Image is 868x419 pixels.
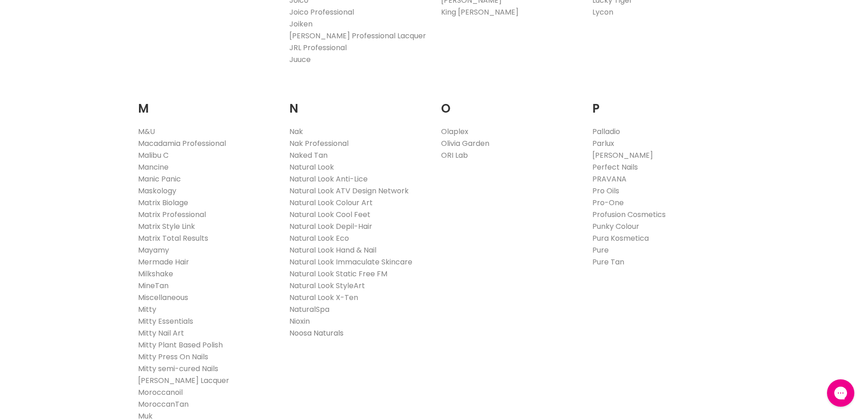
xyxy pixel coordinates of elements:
[138,126,155,137] a: M&U
[592,257,624,267] a: Pure Tan
[289,88,427,118] h2: N
[138,304,156,315] a: Mitty
[138,174,181,184] a: Manic Panic
[592,233,649,243] a: Pura Kosmetica
[138,352,208,362] a: Mitty Press On Nails
[289,209,370,220] a: Natural Look Cool Feet
[289,233,349,243] a: Natural Look Eco
[289,292,358,303] a: Natural Look X-Ten
[822,376,859,410] iframe: Gorgias live chat messenger
[138,197,188,208] a: Matrix Biolage
[289,245,376,255] a: Natural Look Hand & Nail
[289,19,313,29] a: Joiken
[138,269,173,279] a: Milkshake
[138,328,184,338] a: Mitty Nail Art
[592,174,627,184] a: PRAVANA
[289,304,329,315] a: NaturalSpa
[441,7,519,17] a: King [PERSON_NAME]
[441,88,579,118] h2: O
[138,209,206,220] a: Matrix Professional
[138,88,276,118] h2: M
[592,221,639,232] a: Punky Colour
[592,162,638,172] a: Perfect Nails
[289,257,412,267] a: Natural Look Immaculate Skincare
[289,197,373,208] a: Natural Look Colour Art
[289,138,349,149] a: Nak Professional
[138,245,169,255] a: Mayamy
[289,7,354,17] a: Joico Professional
[289,54,311,65] a: Juuce
[289,174,368,184] a: Natural Look Anti-Lice
[289,280,365,291] a: Natural Look StyleArt
[592,88,730,118] h2: P
[592,245,609,255] a: Pure
[592,7,613,17] a: Lycon
[289,31,426,41] a: [PERSON_NAME] Professional Lacquer
[592,138,614,149] a: Parlux
[289,42,347,53] a: JRL Professional
[289,126,303,137] a: Nak
[592,126,620,137] a: Palladio
[138,186,176,196] a: Maskology
[592,150,653,160] a: [PERSON_NAME]
[138,387,183,398] a: Moroccanoil
[138,363,218,374] a: Mitty semi-cured Nails
[592,197,624,208] a: Pro-One
[592,209,666,220] a: Profusion Cosmetics
[138,138,226,149] a: Macadamia Professional
[592,186,619,196] a: Pro Oils
[289,316,310,326] a: Nioxin
[441,138,489,149] a: Olivia Garden
[138,233,208,243] a: Matrix Total Results
[289,150,328,160] a: Naked Tan
[289,162,334,172] a: Natural Look
[138,340,223,350] a: Mitty Plant Based Polish
[138,316,193,326] a: Mitty Essentials
[138,280,169,291] a: MineTan
[138,162,169,172] a: Mancine
[289,269,387,279] a: Natural Look Static Free FM
[441,150,468,160] a: ORI Lab
[289,221,372,232] a: Natural Look Depil-Hair
[138,292,188,303] a: Miscellaneous
[138,257,189,267] a: Mermade Hair
[138,150,169,160] a: Malibu C
[289,328,344,338] a: Noosa Naturals
[138,375,229,386] a: [PERSON_NAME] Lacquer
[289,186,409,196] a: Natural Look ATV Design Network
[138,399,189,409] a: MoroccanTan
[138,221,195,232] a: Matrix Style Link
[441,126,468,137] a: Olaplex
